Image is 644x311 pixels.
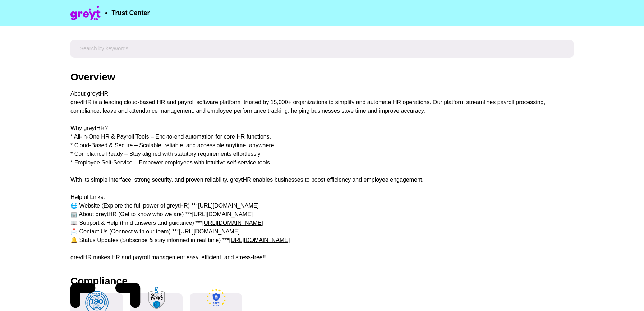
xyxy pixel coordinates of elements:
[70,6,101,20] img: Company Banner
[198,203,259,209] a: [URL][DOMAIN_NAME]
[192,211,253,217] a: [URL][DOMAIN_NAME]
[112,10,150,16] span: Trust Center
[229,237,290,243] a: [URL][DOMAIN_NAME]
[75,42,569,55] input: Search by keywords
[179,228,240,235] a: [URL][DOMAIN_NAME]
[105,10,107,16] span: •
[70,72,115,82] div: Overview
[70,89,574,262] div: About greytHR greytHR is a leading cloud-based HR and payroll software platform, trusted by 15,00...
[202,220,263,226] a: [URL][DOMAIN_NAME]
[145,286,168,310] img: check
[70,276,128,286] div: Compliance
[204,287,228,310] img: check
